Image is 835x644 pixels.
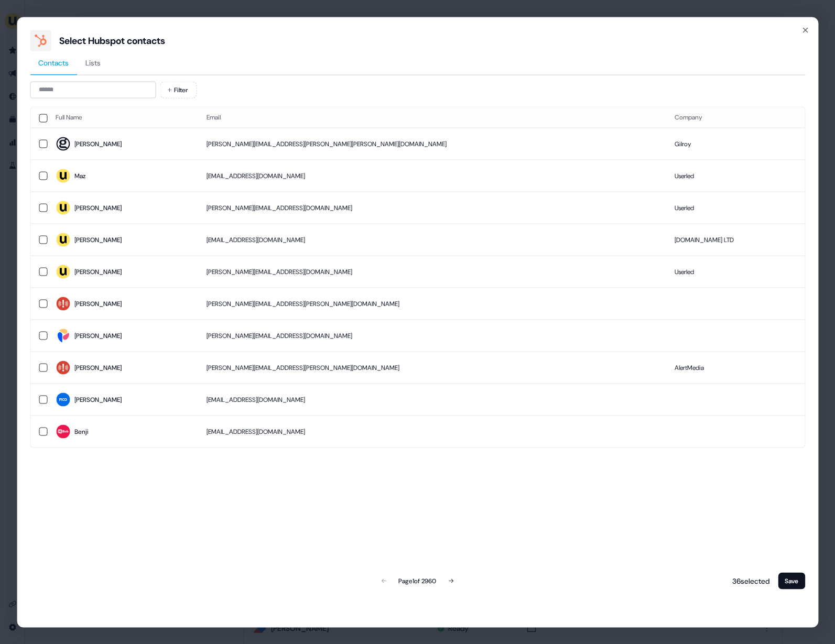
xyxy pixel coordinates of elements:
[74,267,122,277] div: [PERSON_NAME]
[198,224,666,256] td: [EMAIL_ADDRESS][DOMAIN_NAME]
[59,34,165,47] div: Select Hubspot contacts
[666,352,805,384] td: AlertMedia
[74,299,122,309] div: [PERSON_NAME]
[666,192,805,224] td: Userled
[160,81,197,98] button: Filter
[198,160,666,192] td: [EMAIL_ADDRESS][DOMAIN_NAME]
[666,128,805,160] td: Gilroy
[728,575,769,586] p: 36 selected
[198,192,666,224] td: [PERSON_NAME][EMAIL_ADDRESS][DOMAIN_NAME]
[74,171,85,181] div: Maz
[198,256,666,288] td: [PERSON_NAME][EMAIL_ADDRESS][DOMAIN_NAME]
[74,139,122,149] div: [PERSON_NAME]
[198,384,666,416] td: [EMAIL_ADDRESS][DOMAIN_NAME]
[666,107,805,128] th: Company
[198,320,666,352] td: [PERSON_NAME][EMAIL_ADDRESS][DOMAIN_NAME]
[74,395,122,405] div: [PERSON_NAME]
[74,331,122,341] div: [PERSON_NAME]
[198,416,666,447] td: [EMAIL_ADDRESS][DOMAIN_NAME]
[198,352,666,384] td: [PERSON_NAME][EMAIL_ADDRESS][PERSON_NAME][DOMAIN_NAME]
[74,427,89,437] div: Benji
[198,128,666,160] td: [PERSON_NAME][EMAIL_ADDRESS][PERSON_NAME][PERSON_NAME][DOMAIN_NAME]
[85,57,101,68] span: Lists
[666,224,805,256] td: [DOMAIN_NAME] LTD
[74,363,122,373] div: [PERSON_NAME]
[666,160,805,192] td: Userled
[198,107,666,128] th: Email
[38,57,69,68] span: Contacts
[778,572,805,589] button: Save
[398,575,436,586] div: Page 1 of 2960
[666,256,805,288] td: Userled
[74,235,122,245] div: [PERSON_NAME]
[47,107,198,128] th: Full Name
[198,288,666,320] td: [PERSON_NAME][EMAIL_ADDRESS][PERSON_NAME][DOMAIN_NAME]
[74,203,122,213] div: [PERSON_NAME]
